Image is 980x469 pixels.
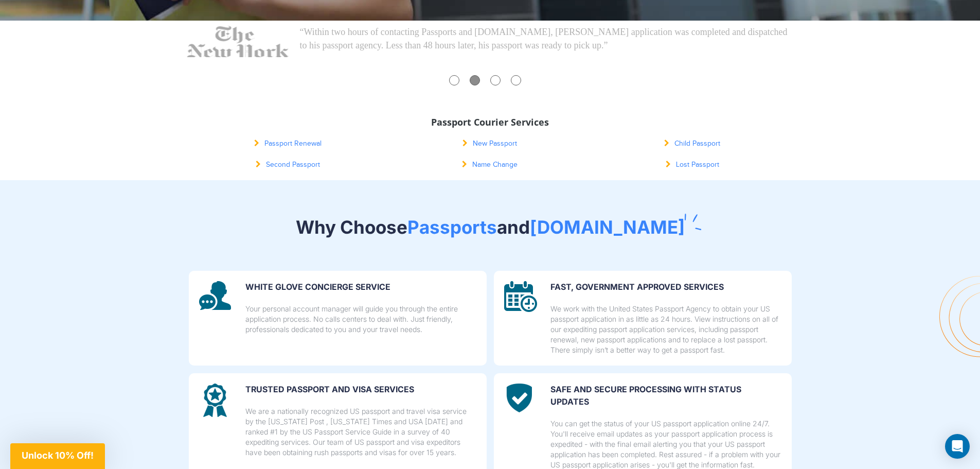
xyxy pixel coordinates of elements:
img: image description [199,281,231,310]
span: Passports [407,216,497,238]
p: We work with the United States Passport Agency to obtain your US passport application in as littl... [550,304,781,355]
a: Passport Renewal [254,140,322,148]
span: Unlock 10% Off! [22,450,94,461]
div: Open Intercom Messenger [945,434,970,459]
img: NY-Times [187,26,290,77]
img: image description [199,384,231,417]
p: FAST, GOVERNMENT APPROVED SERVICES [550,281,781,293]
p: WHITE GLOVE CONCIERGE SERVICE [245,281,476,293]
h3: Passport Courier Services [194,117,786,128]
a: Second Passport [256,161,320,169]
a: Child Passport [664,140,720,148]
p: “Within two hours of contacting Passports and [DOMAIN_NAME], [PERSON_NAME] application was comple... [300,26,794,52]
h2: Why Choose and [189,216,791,238]
span: [DOMAIN_NAME] [530,216,685,238]
p: Trusted Passport and Visa Services [245,384,476,396]
a: New Passport [462,140,517,148]
a: Name Change [462,161,518,169]
img: image description [504,281,537,312]
div: Unlock 10% Off! [10,443,105,469]
p: SAFE and secure processing with status updates [550,384,781,408]
p: Your personal account manager will guide you through the entire application process. No calls cen... [245,304,476,335]
a: Lost Passport [666,161,719,169]
p: We are a nationally recognized US passport and travel visa service by the [US_STATE] Post , [US_S... [245,406,476,458]
img: image description [504,384,536,417]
